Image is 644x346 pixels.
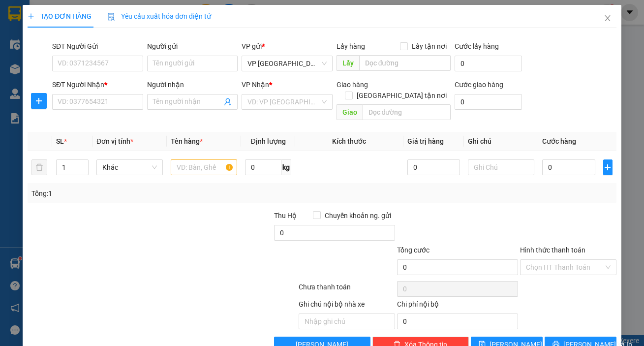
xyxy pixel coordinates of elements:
[147,79,238,90] div: Người nhận
[603,163,612,171] span: plus
[408,41,451,52] span: Lấy tận nơi
[359,55,451,71] input: Dọc đường
[321,210,395,221] span: Chuyển khoản ng. gửi
[107,12,211,20] span: Yêu cầu xuất hóa đơn điện tử
[407,137,443,145] span: Giá trị hàng
[298,314,395,329] input: Nhập ghi chú
[455,94,521,110] input: Cước giao hàng
[242,41,333,52] div: VP gửi
[56,137,64,145] span: SL
[96,137,133,145] span: Đơn vị tính
[594,5,621,32] button: Close
[28,12,92,20] span: TẠO ĐƠN HÀNG
[28,13,34,20] span: plus
[171,159,237,175] input: VD: Bàn, Ghế
[455,56,521,71] input: Cước lấy hàng
[297,282,396,299] div: Chưa thanh toán
[298,299,395,314] div: Ghi chú nội bộ nhà xe
[31,159,47,175] button: delete
[107,13,115,21] img: icon
[171,137,203,145] span: Tên hàng
[250,137,285,145] span: Định lượng
[337,55,359,71] span: Lấy
[363,104,451,120] input: Dọc đường
[468,159,534,175] input: Ghi Chú
[242,81,269,89] span: VP Nhận
[455,81,503,89] label: Cước giao hàng
[102,160,157,175] span: Khác
[31,97,46,105] span: plus
[397,299,518,314] div: Chi phí nội bộ
[603,159,613,175] button: plus
[455,42,499,50] label: Cước lấy hàng
[337,104,363,120] span: Giao
[520,246,585,254] label: Hình thức thanh toán
[604,14,612,22] span: close
[337,42,365,50] span: Lấy hàng
[52,79,143,90] div: SĐT Người Nhận
[464,132,538,151] th: Ghi chú
[274,212,296,220] span: Thu Hộ
[31,93,47,109] button: plus
[542,137,576,145] span: Cước hàng
[281,159,291,175] span: kg
[247,56,327,71] span: VP Yên Sở
[332,137,366,145] span: Kích thước
[407,159,460,175] input: 0
[52,41,143,52] div: SĐT Người Gửi
[31,188,249,199] div: Tổng: 1
[397,246,429,254] span: Tổng cước
[147,41,238,52] div: Người gửi
[224,98,232,106] span: user-add
[353,90,451,101] span: [GEOGRAPHIC_DATA] tận nơi
[337,81,368,89] span: Giao hàng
